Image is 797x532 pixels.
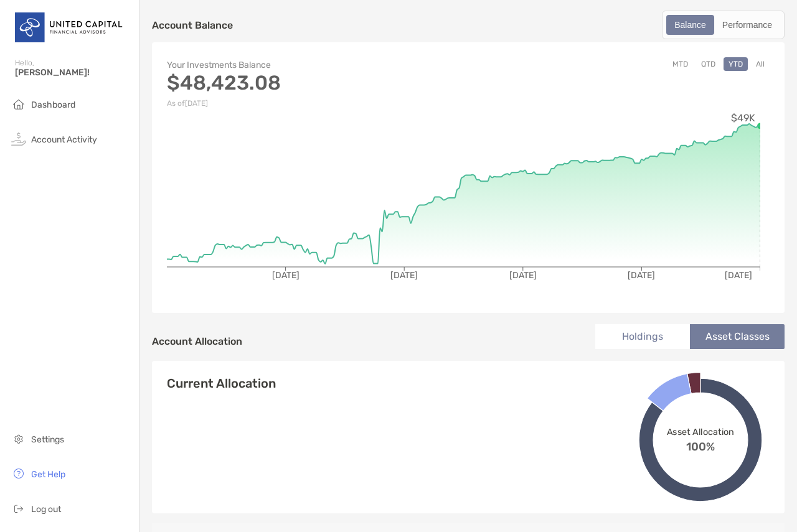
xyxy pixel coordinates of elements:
p: As of [DATE] [167,96,468,111]
tspan: [DATE] [272,270,299,281]
img: logout icon [11,501,26,516]
img: get-help icon [11,466,26,481]
img: activity icon [11,131,26,146]
h4: Current Allocation [167,376,276,391]
span: 100% [686,437,715,453]
button: All [751,57,770,71]
tspan: [DATE] [725,270,752,281]
img: settings icon [11,431,26,446]
li: Holdings [595,324,690,349]
tspan: $49K [731,112,755,124]
span: Account Activity [31,134,97,145]
li: Asset Classes [690,324,785,349]
img: United Capital Logo [15,5,124,50]
button: MTD [667,57,693,71]
div: Balance [667,16,713,34]
img: household icon [11,96,26,111]
span: Asset Allocation [667,426,735,437]
span: [PERSON_NAME]! [15,67,131,78]
button: YTD [724,57,748,71]
span: Log out [31,504,61,515]
p: $48,423.08 [167,75,468,91]
span: Settings [31,434,64,445]
tspan: [DATE] [509,270,537,281]
div: segmented control [662,11,785,39]
button: QTD [696,57,720,71]
tspan: [DATE] [628,270,655,281]
h4: Account Allocation [152,335,242,347]
span: Dashboard [31,100,75,110]
tspan: [DATE] [390,270,418,281]
span: Get Help [31,469,65,480]
p: Account Balance [152,17,233,33]
div: Performance [715,16,779,34]
p: Your Investments Balance [167,57,468,73]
